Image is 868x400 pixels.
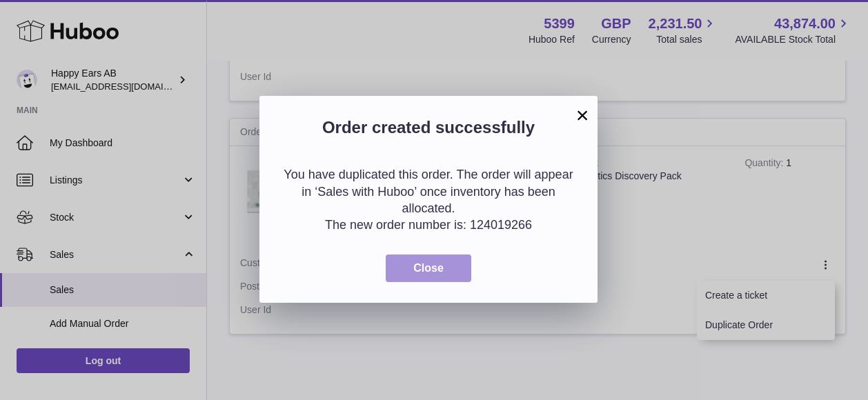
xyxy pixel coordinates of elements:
p: You have duplicated this order. The order will appear in ‘Sales with Huboo’ once inventory has be... [280,166,577,217]
button: × [574,107,591,123]
p: The new order number is: 124019266 [280,217,577,233]
span: Close [413,262,444,274]
h2: Order created successfully [280,117,577,146]
button: Close [386,254,471,283]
